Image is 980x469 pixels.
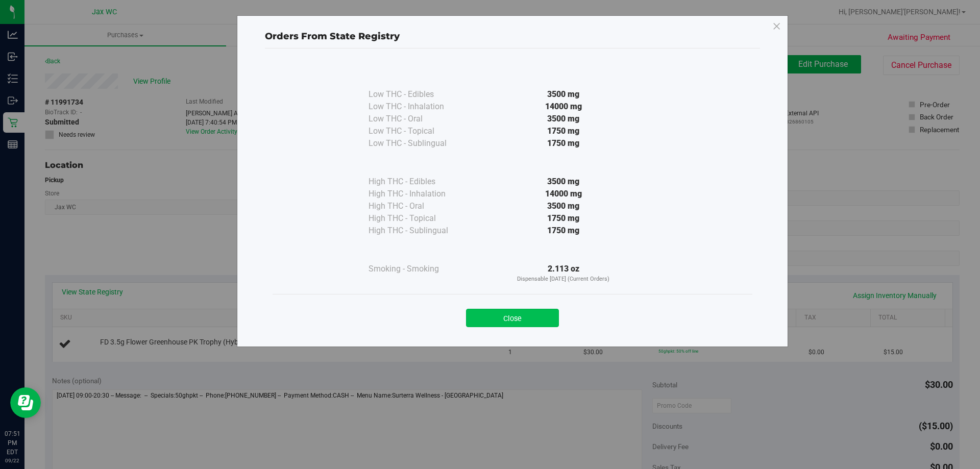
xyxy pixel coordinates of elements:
[471,176,656,188] div: 3500 mg
[369,225,471,237] div: High THC - Sublingual
[471,188,656,200] div: 14000 mg
[466,309,559,327] button: Close
[369,212,471,225] div: High THC - Topical
[265,31,400,42] span: Orders From State Registry
[369,137,471,150] div: Low THC - Sublingual
[471,212,656,225] div: 1750 mg
[471,137,656,150] div: 1750 mg
[369,88,471,101] div: Low THC - Edibles
[471,101,656,113] div: 14000 mg
[369,101,471,113] div: Low THC - Inhalation
[369,113,471,125] div: Low THC - Oral
[471,88,656,101] div: 3500 mg
[471,275,656,284] p: Dispensable [DATE] (Current Orders)
[369,125,471,137] div: Low THC - Topical
[471,225,656,237] div: 1750 mg
[471,200,656,212] div: 3500 mg
[369,200,471,212] div: High THC - Oral
[369,176,471,188] div: High THC - Edibles
[471,113,656,125] div: 3500 mg
[471,263,656,284] div: 2.113 oz
[471,125,656,137] div: 1750 mg
[369,188,471,200] div: High THC - Inhalation
[10,387,41,418] iframe: Resource center
[369,263,471,275] div: Smoking - Smoking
